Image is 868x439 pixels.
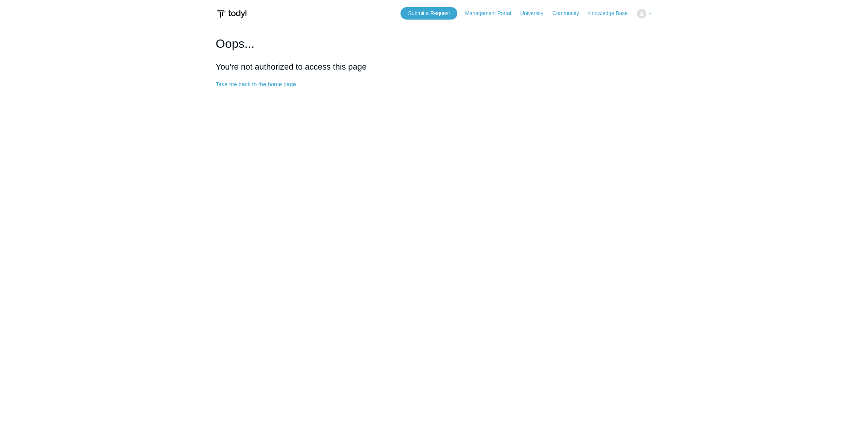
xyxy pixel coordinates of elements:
[216,61,652,73] h2: You're not authorized to access this page
[400,7,457,20] a: Submit a Request
[216,7,248,21] img: Todyl Support Center Help Center home page
[465,9,519,17] a: Management Portal
[588,9,635,17] a: Knowledge Base
[216,35,652,53] h1: Oops...
[553,9,587,17] a: Community
[520,9,551,17] a: University
[216,81,296,87] a: Take me back to the home page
